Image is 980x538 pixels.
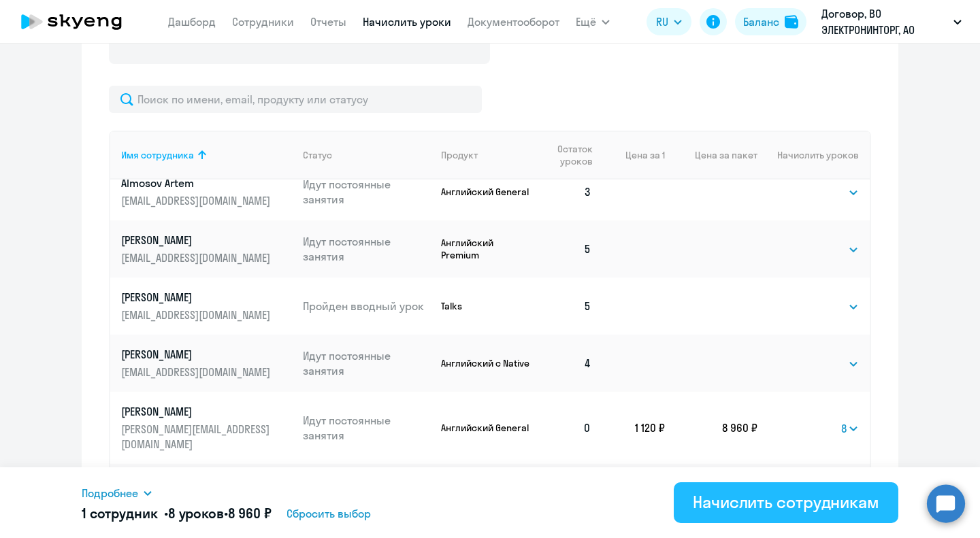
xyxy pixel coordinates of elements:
a: [PERSON_NAME][EMAIL_ADDRESS][DOMAIN_NAME] [121,347,292,380]
button: Ещё [576,8,610,35]
td: 2 [533,464,602,537]
span: Подробнее [82,485,138,501]
a: Документооборот [468,15,559,29]
input: Поиск по имени, email, продукту или статусу [109,86,482,113]
p: Идут постоянные занятия [303,348,431,378]
td: 5 [533,278,602,335]
p: [PERSON_NAME] [121,233,274,248]
p: Английский Premium [441,237,533,261]
td: 0 [533,392,602,464]
p: Английский с Native [441,357,533,369]
td: 1 120 ₽ [602,392,665,464]
span: Сбросить выбор [287,505,371,522]
p: [EMAIL_ADDRESS][DOMAIN_NAME] [121,365,274,380]
div: Имя сотрудника [121,149,194,161]
p: Almosov Artem [121,175,274,190]
div: Остаток уроков [544,143,602,167]
p: [PERSON_NAME] [121,347,274,362]
span: RU [656,14,668,30]
h5: 1 сотрудник • • [82,504,272,523]
button: Балансbalance [735,8,806,35]
a: Дашборд [168,15,216,29]
p: Английский General [441,422,533,434]
span: 8 уроков [168,505,224,522]
p: [EMAIL_ADDRESS][DOMAIN_NAME] [121,250,274,265]
p: Идут постоянные занятия [303,413,431,443]
p: Пройден вводный урок [303,299,431,314]
td: 8 960 ₽ [665,392,757,464]
button: Начислить сотрудникам [674,482,898,523]
td: 5 [533,220,602,278]
p: [PERSON_NAME][EMAIL_ADDRESS][DOMAIN_NAME] [121,422,274,452]
button: Договор, ВО ЭЛЕКТРОНИНТОРГ, АО [815,5,968,38]
p: [PERSON_NAME] [121,290,274,305]
p: [EMAIL_ADDRESS][DOMAIN_NAME] [121,193,274,208]
th: Цена за пакет [665,131,757,180]
p: Идут постоянные занятия [303,177,431,207]
a: [PERSON_NAME][EMAIL_ADDRESS][DOMAIN_NAME] [121,233,292,265]
p: [EMAIL_ADDRESS][DOMAIN_NAME] [121,307,274,322]
p: Идут постоянные занятия [303,234,431,264]
button: RU [647,8,691,35]
p: Talks [441,300,533,312]
a: Отчеты [310,15,346,29]
th: Начислить уроков [757,131,870,180]
td: 3 [533,163,602,220]
a: Сотрудники [232,15,294,29]
span: Ещё [576,14,596,30]
span: 8 960 ₽ [228,505,272,522]
div: Баланс [743,14,779,30]
a: [PERSON_NAME][EMAIL_ADDRESS][DOMAIN_NAME] [121,290,292,322]
p: [PERSON_NAME] [121,404,274,419]
div: Статус [303,149,431,161]
img: balance [785,15,798,29]
div: Начислить сотрудникам [693,491,879,513]
a: [PERSON_NAME][PERSON_NAME][EMAIL_ADDRESS][DOMAIN_NAME] [121,404,292,452]
th: Цена за 1 [602,131,665,180]
td: 4 [533,335,602,392]
div: Продукт [441,149,533,161]
a: Начислить уроки [363,15,451,29]
div: Имя сотрудника [121,149,292,161]
a: Almosov Artem[EMAIL_ADDRESS][DOMAIN_NAME] [121,175,292,208]
p: Английский General [441,186,533,198]
span: Остаток уроков [544,143,592,167]
div: Продукт [441,149,478,161]
div: Статус [303,149,332,161]
p: Договор, ВО ЭЛЕКТРОНИНТОРГ, АО [821,5,948,38]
